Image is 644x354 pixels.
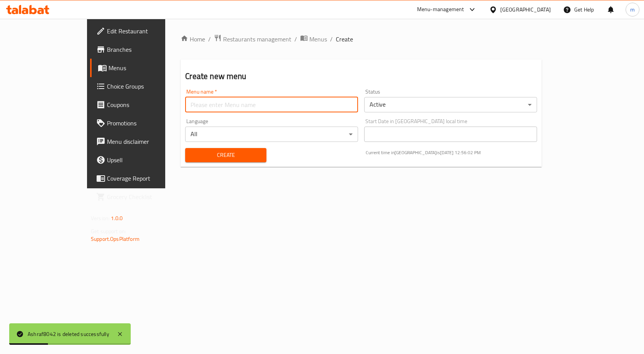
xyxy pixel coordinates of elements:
span: Restaurants management [223,35,291,44]
h2: Create new menu [185,71,537,82]
a: Support.OpsPlatform [91,234,140,244]
a: Restaurants management [214,34,291,44]
li: / [208,35,211,44]
span: Create [191,150,260,160]
a: Menu disclaimer [90,132,195,151]
a: Coupons [90,95,195,114]
a: Choice Groups [90,77,195,95]
span: Branches [107,45,189,54]
span: 1.0.0 [111,213,123,223]
button: Create [185,148,266,162]
span: Menus [108,63,189,72]
a: Promotions [90,114,195,132]
div: Active [364,97,537,112]
span: Edit Restaurant [107,26,189,36]
div: Ashraf8042 is deleted successfully [28,330,109,338]
a: Grocery Checklist [90,188,195,206]
span: Choice Groups [107,82,189,91]
a: Menus [90,59,195,77]
span: Promotions [107,119,189,128]
div: [GEOGRAPHIC_DATA] [500,5,551,14]
p: Current time in [GEOGRAPHIC_DATA] is [DATE] 12:56:02 PM [366,149,537,156]
nav: breadcrumb [181,34,542,44]
span: Coverage Report [107,174,189,183]
a: Branches [90,40,195,59]
div: All [185,127,358,142]
input: Please enter Menu name [185,97,358,112]
span: Get support on: [91,226,126,236]
a: Upsell [90,151,195,169]
span: Coupons [107,100,189,109]
span: Upsell [107,155,189,165]
div: Menu-management [417,5,464,14]
a: Edit Restaurant [90,22,195,40]
span: Create [336,35,353,44]
span: Menu disclaimer [107,137,189,146]
a: Menus [300,34,327,44]
span: Version: [91,213,110,223]
span: m [630,5,635,14]
span: Menus [309,35,327,44]
li: / [294,35,297,44]
li: / [330,35,333,44]
span: Grocery Checklist [107,192,189,201]
a: Coverage Report [90,169,195,188]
